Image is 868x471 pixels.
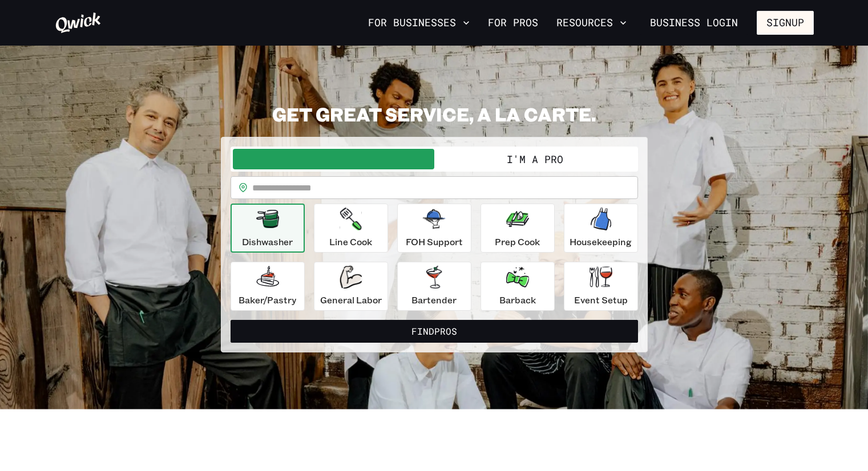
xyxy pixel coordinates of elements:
button: Resources [552,13,631,33]
button: Event Setup [564,262,638,311]
p: Housekeeping [570,235,632,249]
h2: GET GREAT SERVICE, A LA CARTE. [221,103,648,125]
p: Prep Cook [495,235,540,249]
button: Housekeeping [564,204,638,253]
button: Dishwasher [231,204,305,253]
p: Dishwasher [242,235,293,249]
p: General Labor [320,293,382,307]
button: Signup [757,11,814,35]
p: FOH Support [406,235,463,249]
button: Bartender [397,262,471,311]
button: For Businesses [364,13,474,33]
button: I'm a Business [233,149,434,169]
a: Business Login [640,11,748,35]
p: Baker/Pastry [239,293,296,307]
button: I'm a Pro [434,149,636,169]
a: For Pros [483,13,543,33]
button: Line Cook [314,204,388,253]
button: General Labor [314,262,388,311]
button: FindPros [231,320,638,343]
p: Bartender [411,293,457,307]
button: Barback [481,262,555,311]
button: Baker/Pastry [231,262,305,311]
button: Prep Cook [481,204,555,253]
button: FOH Support [397,204,471,253]
p: Event Setup [574,293,628,307]
p: Barback [499,293,536,307]
p: Line Cook [329,235,372,249]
